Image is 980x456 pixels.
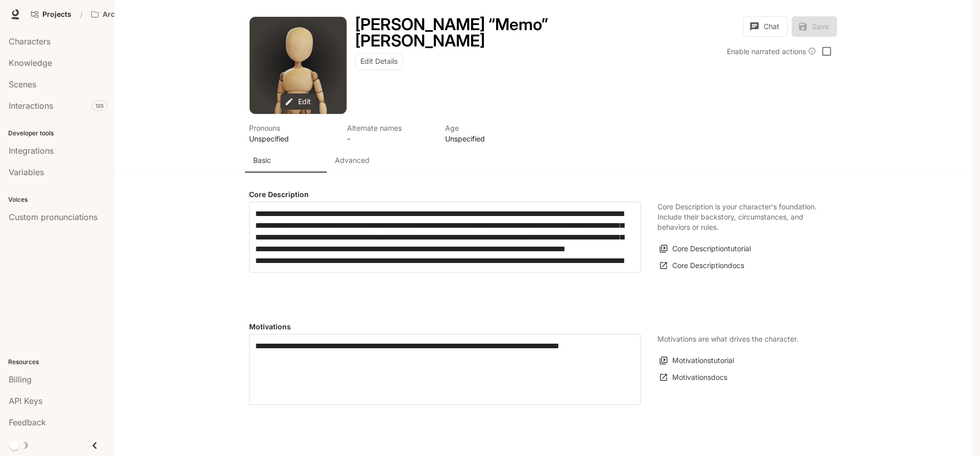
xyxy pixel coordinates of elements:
[657,241,753,257] button: Core Descriptiontutorial
[249,133,335,144] p: Unspecified
[727,46,816,57] div: Enable narrated actions
[253,155,271,165] p: Basic
[743,16,788,37] button: Chat
[657,369,730,386] a: Motivationsdocs
[355,16,633,49] button: Open character details dialog
[445,123,531,133] p: Age
[250,17,347,114] div: Avatar image
[347,123,433,144] button: Open character details dialog
[347,123,433,133] p: Alternate names
[249,123,335,144] button: Open character details dialog
[42,10,71,19] span: Projects
[281,93,316,110] button: Edit
[657,352,737,369] button: Motivationstutorial
[249,202,641,273] div: label
[445,133,531,144] p: Unspecified
[249,189,641,200] h4: Core Description
[657,257,747,274] a: Core Descriptiondocs
[335,155,370,165] p: Advanced
[103,10,160,19] p: ArchiveOfResistance
[657,202,821,232] p: Core Description is your character's foundation. Include their backstory, circumstances, and beha...
[76,9,87,20] div: /
[250,17,347,114] button: Open character avatar dialog
[87,4,176,25] button: Open workspace menu
[355,53,403,70] button: Edit Details
[347,133,433,144] p: -
[355,14,548,51] h1: [PERSON_NAME] “Memo” [PERSON_NAME]
[657,334,798,344] p: Motivations are what drives the character.
[445,123,531,144] button: Open character details dialog
[249,322,641,332] h4: Motivations
[249,123,335,133] p: Pronouns
[27,4,76,25] a: Go to projects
